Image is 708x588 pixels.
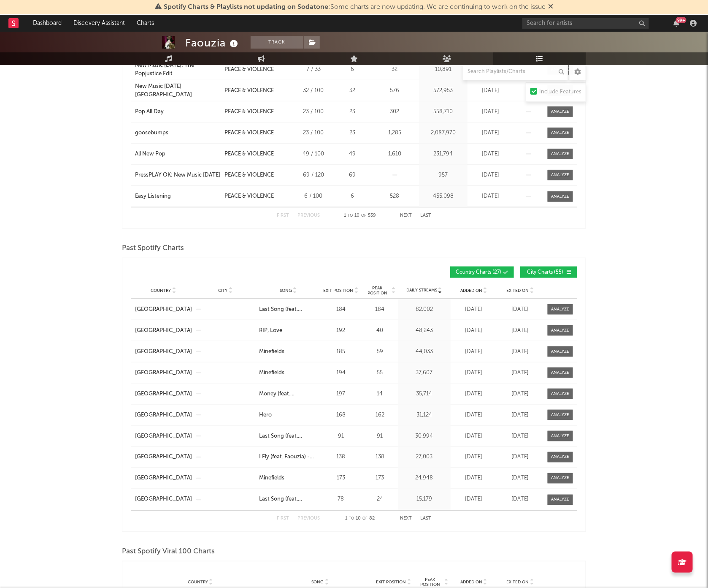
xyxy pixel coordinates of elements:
[259,474,284,483] div: Minefields
[362,517,368,521] span: of
[164,4,546,11] span: : Some charts are now updating. We are continuing to work on the issue
[135,474,192,483] a: [GEOGRAPHIC_DATA]
[135,390,192,398] div: [GEOGRAPHIC_DATA]
[470,129,512,137] div: [DATE]
[295,108,332,116] div: 23 / 100
[453,411,495,419] div: [DATE]
[259,411,318,419] a: Hero
[324,288,354,293] span: Exit Position
[135,495,192,504] div: [GEOGRAPHIC_DATA]
[188,580,208,585] span: Country
[295,171,332,180] div: 69 / 120
[259,390,318,398] a: Money (feat. [GEOGRAPHIC_DATA])
[400,327,449,335] div: 48,243
[420,213,431,218] button: Last
[135,82,220,99] a: New Music [DATE] [GEOGRAPHIC_DATA]
[373,87,417,95] div: 576
[135,192,171,201] div: Easy Listening
[470,192,512,201] div: [DATE]
[277,517,289,521] button: First
[135,305,192,314] a: [GEOGRAPHIC_DATA]
[122,547,215,557] span: Past Spotify Viral 100 Charts
[135,108,220,116] a: Pop All Day
[417,577,443,588] span: Peak Position
[122,243,184,253] span: Past Spotify Charts
[364,453,396,462] div: 138
[322,432,360,441] div: 91
[453,390,495,398] div: [DATE]
[400,495,449,504] div: 15,179
[364,348,396,356] div: 59
[259,327,282,335] div: RIP, Love
[259,411,272,419] div: Hero
[361,214,366,218] span: of
[322,305,360,314] div: 184
[135,411,192,419] a: [GEOGRAPHIC_DATA]
[151,288,171,293] span: Country
[337,171,368,180] div: 69
[400,369,449,377] div: 37,607
[224,171,274,180] div: PEACE & VIOLENCE
[499,432,541,441] div: [DATE]
[135,348,192,356] a: [GEOGRAPHIC_DATA]
[463,63,568,80] input: Search Playlists/Charts
[322,495,360,504] div: 78
[295,192,332,201] div: 6 / 100
[259,369,318,377] a: Minefields
[224,108,274,116] div: PEACE & VIOLENCE
[421,192,465,201] div: 455,098
[470,87,512,95] div: [DATE]
[337,150,368,158] div: 49
[135,453,192,462] a: [GEOGRAPHIC_DATA]
[135,150,220,158] a: All New Pop
[421,150,465,158] div: 231,794
[322,411,360,419] div: 168
[373,129,417,137] div: 1,285
[400,213,412,218] button: Next
[135,432,192,441] a: [GEOGRAPHIC_DATA]
[348,214,353,218] span: to
[224,65,274,74] div: PEACE & VIOLENCE
[499,348,541,356] div: [DATE]
[259,327,318,335] a: RIP, Love
[499,453,541,462] div: [DATE]
[364,286,391,296] span: Peak Position
[135,129,220,137] a: goosebumps
[135,150,165,158] div: All New Pop
[337,192,368,201] div: 6
[364,432,396,441] div: 91
[259,348,318,356] a: Minefields
[337,65,368,74] div: 6
[322,348,360,356] div: 185
[499,411,541,419] div: [DATE]
[421,171,465,180] div: 957
[453,432,495,441] div: [DATE]
[373,65,417,74] div: 32
[322,453,360,462] div: 138
[135,171,220,180] div: PressPLAY OK: New Music [DATE]
[259,432,318,441] div: Last Song (feat. [GEOGRAPHIC_DATA])
[135,327,192,335] a: [GEOGRAPHIC_DATA]
[185,36,240,50] div: Faouzia
[131,15,160,32] a: Charts
[373,192,417,201] div: 528
[311,580,324,585] span: Song
[421,87,465,95] div: 572,953
[364,411,396,419] div: 162
[373,150,417,158] div: 1,610
[400,305,449,314] div: 82,002
[349,517,354,521] span: to
[259,305,318,314] a: Last Song (feat. [GEOGRAPHIC_DATA])
[507,580,529,585] span: Exited On
[135,61,220,78] a: New Music [DATE]: The Popjustice Edit
[295,150,332,158] div: 49 / 100
[259,348,284,356] div: Minefields
[259,495,318,504] a: Last Song (feat. [GEOGRAPHIC_DATA])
